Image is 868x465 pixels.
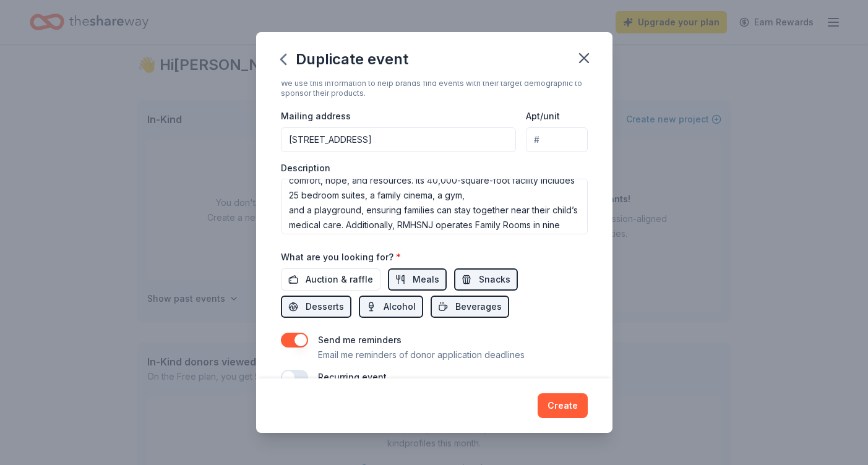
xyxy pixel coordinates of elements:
label: Apt/unit [526,110,560,122]
span: Snacks [479,272,510,287]
button: Auction & raffle [281,268,380,291]
label: Mailing address [281,110,351,122]
button: Beverages [431,296,509,318]
input: Enter a US address [281,127,517,152]
p: Email me reminders of donor application deadlines [318,348,525,362]
button: Alcohol [359,296,423,318]
label: Send me reminders [318,335,402,345]
span: Meals [413,272,439,287]
span: Beverages [455,299,502,314]
span: Auction & raffle [306,272,373,287]
label: Recurring event [318,372,387,382]
button: Desserts [281,296,351,318]
button: Create [538,393,588,418]
label: What are you looking for? [281,251,401,263]
button: Snacks [454,268,518,291]
input: # [526,127,587,152]
span: Alcohol [384,299,416,314]
button: Meals [388,268,447,291]
div: Duplicate event [281,49,408,69]
textarea: This event benefitsRonald [PERSON_NAME][GEOGRAPHIC_DATA][US_STATE]. RMHSNJ has provided a “home-a... [281,179,588,234]
span: Desserts [306,299,344,314]
label: Description [281,162,330,174]
div: We use this information to help brands find events with their target demographic to sponsor their... [281,79,588,98]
